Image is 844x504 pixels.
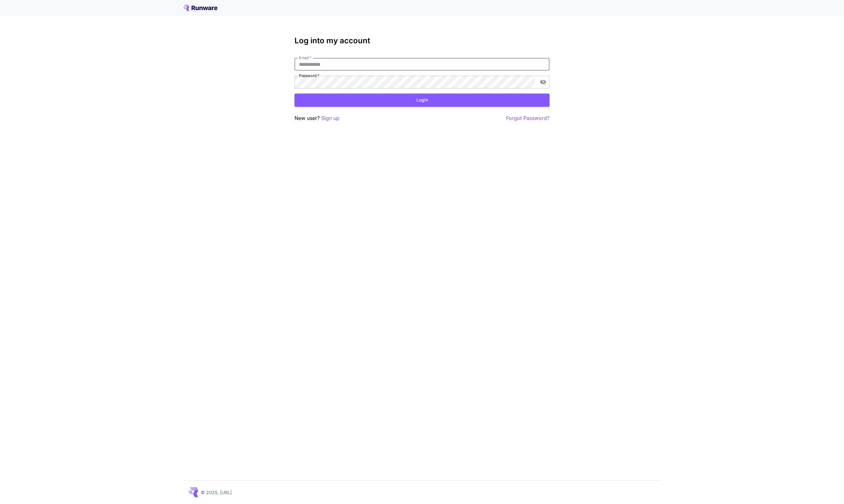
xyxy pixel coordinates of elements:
button: toggle password visibility [537,76,549,88]
h3: Log into my account [295,36,549,45]
p: New user? [295,114,339,122]
label: Email [299,55,311,60]
button: Sign up [321,114,339,122]
button: Login [295,94,549,107]
p: © 2025, [URL] [201,489,232,496]
button: Forgot Password? [506,114,549,122]
label: Password [299,73,319,78]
